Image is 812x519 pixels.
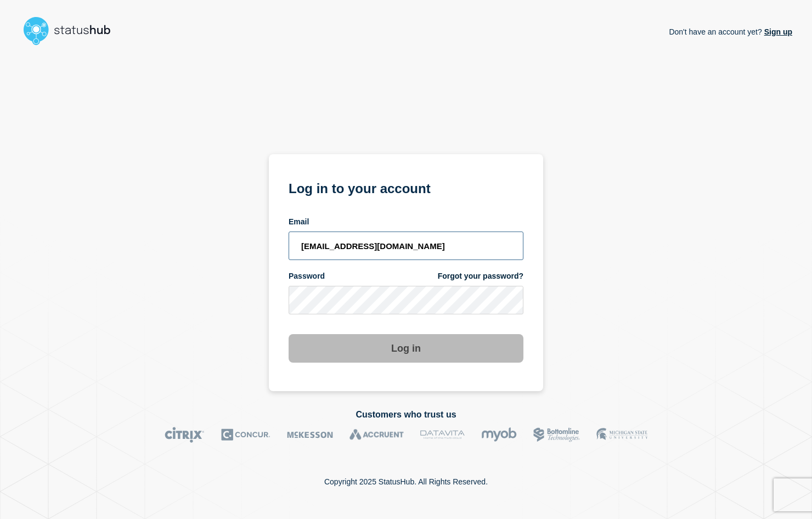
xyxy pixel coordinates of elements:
img: MSU logo [596,427,647,443]
a: Sign up [762,27,792,36]
img: myob logo [481,427,517,443]
h2: Customers who trust us [20,410,792,420]
img: Bottomline logo [533,427,580,443]
span: Password [289,271,325,281]
button: Log in [289,334,523,363]
img: DataVita logo [420,427,465,443]
input: email input [289,232,523,260]
img: Citrix logo [165,427,205,443]
h1: Log in to your account [289,177,523,198]
img: Concur logo [221,427,270,443]
input: password input [289,286,523,314]
p: Copyright 2025 StatusHub. All Rights Reserved. [324,477,488,486]
p: Don't have an account yet? [669,19,792,45]
img: McKesson logo [287,427,333,443]
img: Accruent logo [349,427,404,443]
a: Forgot your password? [438,271,523,281]
span: Email [289,217,309,227]
img: StatusHub logo [20,13,124,48]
